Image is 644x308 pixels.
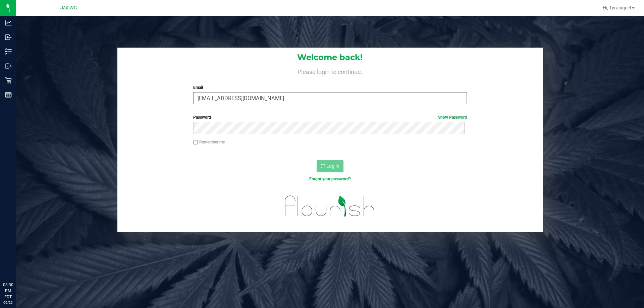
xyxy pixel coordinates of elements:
[193,140,198,145] input: Remember me
[5,34,12,41] inline-svg: Inbound
[326,163,339,169] span: Log In
[317,160,343,172] button: Log In
[309,177,351,181] a: Forgot your password?
[5,19,12,26] inline-svg: Analytics
[193,115,211,120] span: Password
[117,53,543,62] h1: Welcome back!
[5,63,12,69] inline-svg: Outbound
[438,115,467,120] a: Show Password
[277,189,383,223] img: flourish_logo.svg
[60,5,77,11] span: Jax WC
[5,48,12,55] inline-svg: Inventory
[193,139,225,145] label: Remember me
[3,282,13,300] p: 08:30 PM EDT
[193,84,467,90] label: Email
[117,67,543,75] h4: Please login to continue.
[603,5,631,10] span: Hi, Tyranique!
[5,77,12,84] inline-svg: Retail
[3,300,13,305] p: 09/26
[5,91,12,98] inline-svg: Reports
